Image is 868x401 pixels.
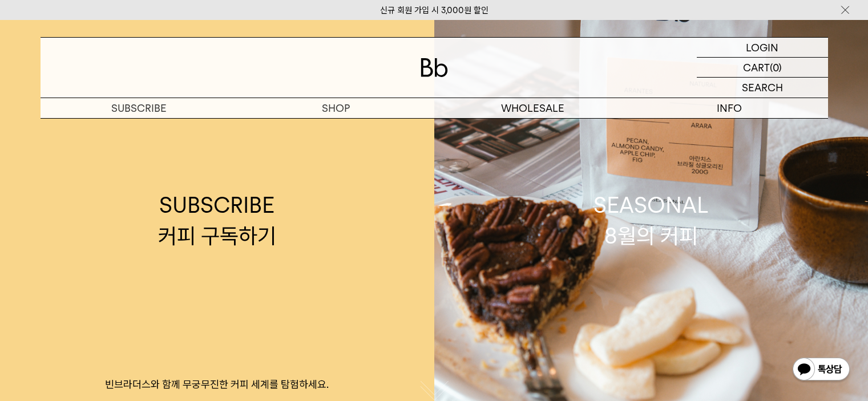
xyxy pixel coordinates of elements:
[434,98,631,118] p: WHOLESALE
[792,357,851,384] img: 카카오톡 채널 1:1 채팅 버튼
[41,98,237,118] a: SUBSCRIBE
[158,190,276,250] div: SUBSCRIBE 커피 구독하기
[743,58,770,77] p: CART
[594,190,709,250] div: SEASONAL 8월의 커피
[631,98,828,118] p: INFO
[421,58,448,77] img: 로고
[746,38,778,57] p: LOGIN
[770,58,782,77] p: (0)
[237,98,434,118] a: SHOP
[697,58,828,78] a: CART (0)
[697,38,828,58] a: LOGIN
[742,78,783,98] p: SEARCH
[380,5,488,15] a: 신규 회원 가입 시 3,000원 할인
